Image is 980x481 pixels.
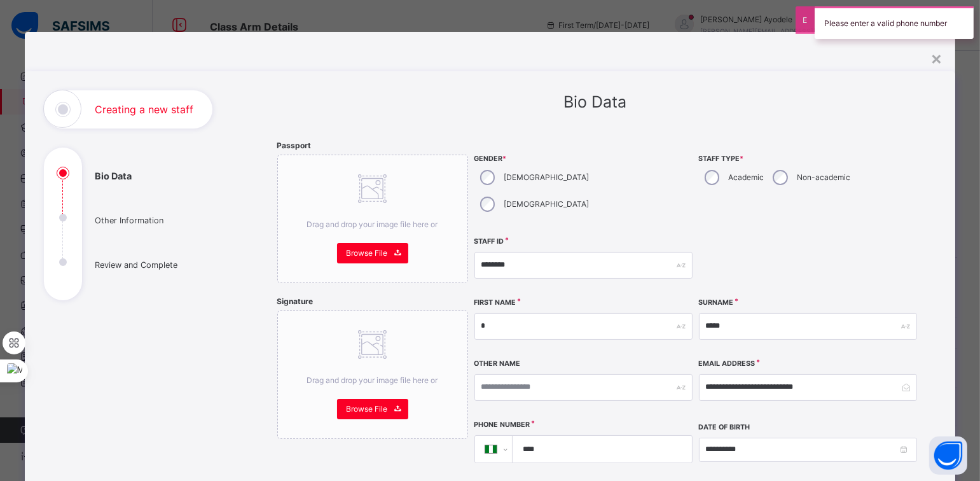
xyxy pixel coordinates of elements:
[474,298,516,308] label: First Name
[277,296,314,306] span: Signature
[699,154,917,164] span: Staff Type
[474,154,693,164] span: Gender
[699,298,734,308] label: Surname
[307,375,438,385] span: Drag and drop your image file here or
[929,436,967,475] button: Open asap
[347,403,388,415] span: Browse File
[474,237,504,247] label: Staff ID
[277,141,312,150] span: Passport
[95,104,193,115] h1: Creating a new staff
[504,172,589,183] label: [DEMOGRAPHIC_DATA]
[699,359,756,369] label: Email Address
[474,359,521,369] label: Other Name
[930,45,942,71] div: ×
[277,155,468,283] div: Drag and drop your image file here orBrowse File
[347,247,388,259] span: Browse File
[474,420,530,430] label: Phone Number
[504,199,589,210] label: [DEMOGRAPHIC_DATA]
[728,172,764,183] label: Academic
[699,422,750,433] label: Date of Birth
[797,172,850,183] label: Non-academic
[563,92,626,111] span: Bio Data
[815,6,974,39] div: Please enter a valid phone number
[307,220,438,229] span: Drag and drop your image file here or
[277,310,468,439] div: Drag and drop your image file here orBrowse File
